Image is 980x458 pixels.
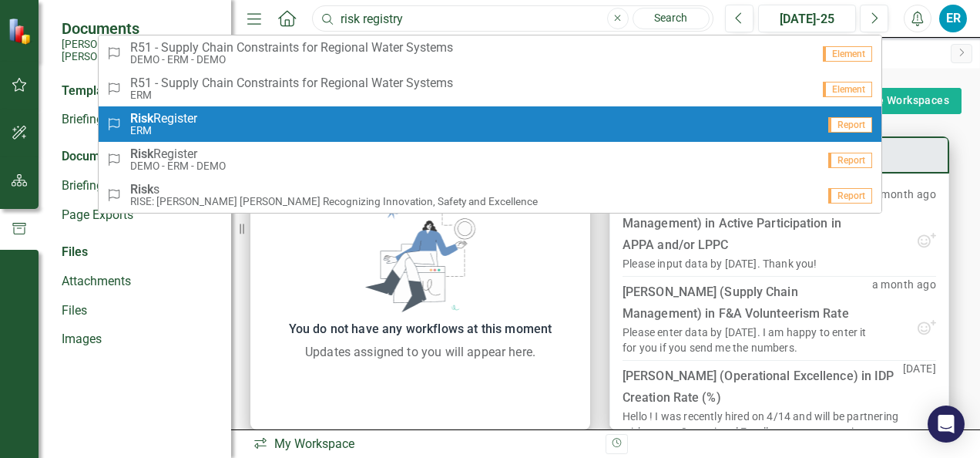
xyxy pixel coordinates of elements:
small: RISE: [PERSON_NAME] [PERSON_NAME] Recognizing Innovation, Safety and Excellence [130,196,538,207]
div: [PERSON_NAME] (Supply Chain Management) in [623,281,872,325]
span: Report [828,188,872,204]
small: DEMO - ERM - DEMO [130,54,453,66]
span: Report [828,117,872,133]
a: R51 - Supply Chain Constraints for Regional Water SystemsDEMO - ERM - DEMOElement [99,35,881,71]
a: Report [99,142,881,177]
div: Templates [62,83,216,100]
a: sRISE: [PERSON_NAME] [PERSON_NAME] Recognizing Innovation, Safety and ExcellenceReport [99,177,881,213]
div: You do not have any workflows at this moment [258,318,582,340]
a: Files [62,302,216,320]
div: [PERSON_NAME] (Supply Chain Management) in [623,191,872,256]
a: Images [62,331,216,349]
a: Briefing Books [62,111,216,129]
div: Documents [62,148,216,166]
p: a month ago [872,187,936,231]
button: [DATE]-25 [758,5,856,32]
span: Report [828,153,872,168]
img: ClearPoint Strategy [8,18,35,45]
small: [PERSON_NAME] [PERSON_NAME] [62,38,216,63]
div: Files [62,244,216,261]
span: Element [823,46,872,62]
div: Please input data by [DATE]. Thank you! [623,256,817,271]
a: Briefing Books [62,177,216,195]
div: split button [830,88,962,114]
div: [PERSON_NAME] (Operational Excellence) in [623,365,903,409]
a: Manage Workspaces [842,91,949,110]
a: Page Exports [62,207,216,224]
span: R51 - Supply Chain Constraints for Regional Water Systems [130,76,453,90]
span: s [130,183,538,197]
a: Attachments [62,273,216,291]
span: Element [823,82,872,97]
a: Active Participation in APPA and/or LPPC [623,216,841,252]
div: [DATE]-25 [764,10,851,29]
button: ER [939,5,967,32]
a: Report [99,106,881,142]
div: Please enter data by [DATE]. I am happy to enter it for you if you send me the numbers. [623,325,872,355]
div: My Workspace [253,436,594,453]
small: ERM [130,89,453,101]
span: R51 - Supply Chain Constraints for Regional Water Systems [130,41,453,55]
a: R51 - Supply Chain Constraints for Regional Water SystemsERMElement [99,71,881,106]
button: Manage Workspaces [830,88,962,114]
a: Search [633,8,710,29]
a: F&A Volunteerism Rate [719,306,849,321]
p: a month ago [872,277,936,318]
input: Search ClearPoint... [312,5,713,32]
div: Updates assigned to you will appear here. [258,343,582,362]
div: Open Intercom Messenger [928,406,965,443]
span: Documents [62,19,216,38]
